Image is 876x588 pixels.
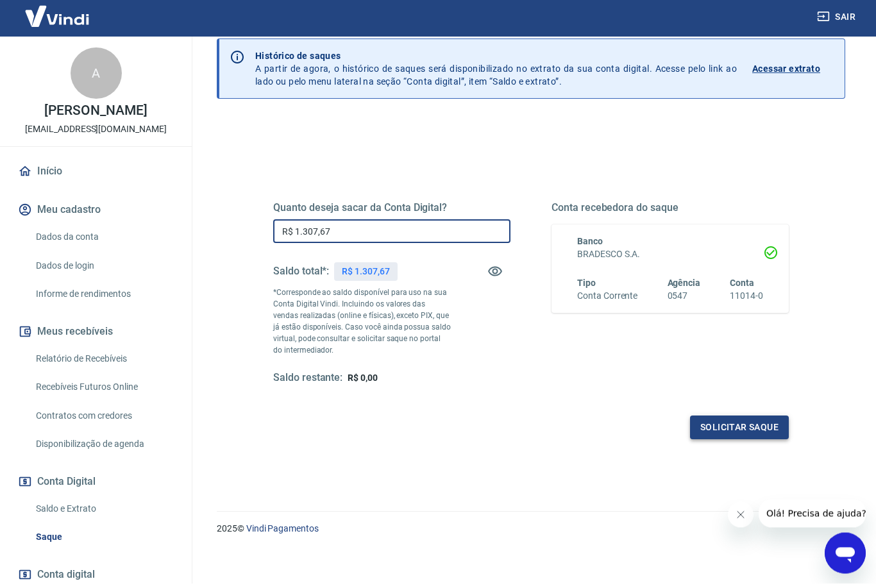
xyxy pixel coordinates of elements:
h5: Saldo restante: [273,376,342,389]
button: Conta Digital [15,471,176,500]
span: R$ 0,00 [348,377,378,387]
span: Banco [577,240,603,251]
h6: 0547 [668,294,701,307]
p: Acessar extrato [752,67,820,80]
span: Olá! Precisa de ajuda? [8,9,108,19]
iframe: Botão para abrir a janela de mensagens [825,537,866,578]
button: Meus recebíveis [15,321,176,349]
a: Dados da conta [31,228,176,254]
h6: Conta Corrente [577,294,637,307]
a: Recebíveis Futuros Online [31,378,176,404]
iframe: Fechar mensagem [728,506,754,532]
a: Início [15,161,176,189]
span: Conta [730,282,754,292]
button: Sair [814,9,861,33]
p: Histórico de saques [255,54,737,67]
iframe: Mensagem da empresa [759,503,866,532]
a: Saldo e Extrato [31,500,176,526]
span: Conta digital [37,569,95,587]
a: Informe de rendimentos [31,285,176,311]
div: A [71,51,122,103]
p: 2025 © [217,526,845,540]
button: Meu cadastro [15,199,176,228]
a: Disponibilização de agenda [31,435,176,461]
h5: Quanto deseja sacar da Conta Digital? [273,206,510,219]
a: Saque [31,528,176,554]
span: Tipo [577,282,596,292]
h5: Conta recebedora do saque [552,206,789,219]
a: Relatório de Recebíveis [31,349,176,376]
p: *Corresponde ao saldo disponível para uso na sua Conta Digital Vindi. Incluindo os valores das ve... [273,291,451,360]
a: Acessar extrato [752,54,834,92]
p: [EMAIL_ADDRESS][DOMAIN_NAME] [25,126,167,140]
a: Vindi Pagamentos [246,528,319,538]
p: [PERSON_NAME] [44,108,147,121]
p: R$ 1.307,67 [342,269,389,283]
a: Dados de login [31,256,176,283]
img: Vindi [15,1,99,40]
h6: BRADESCO S.A. [577,252,763,265]
a: Contratos com credores [31,407,176,433]
span: Agência [668,282,701,292]
button: Solicitar saque [690,420,789,444]
h5: Saldo total*: [273,269,329,282]
h6: 11014-0 [730,294,763,307]
p: A partir de agora, o histórico de saques será disponibilizado no extrato da sua conta digital. Ac... [255,54,737,92]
